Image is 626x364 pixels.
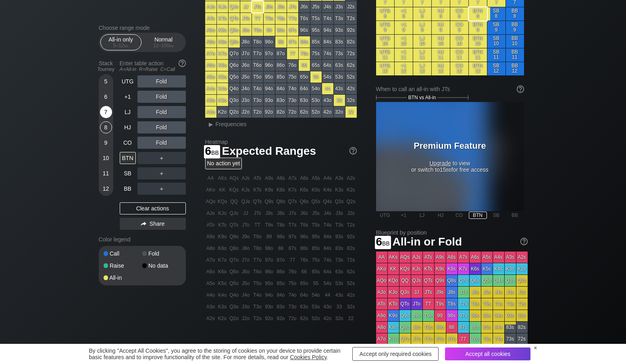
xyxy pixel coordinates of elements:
div: T3o [252,95,263,106]
div: +1 9 [395,21,413,34]
div: SB 10 [487,35,505,48]
div: +1 11 [395,48,413,62]
div: 82s [345,36,357,48]
div: Stack [96,57,116,75]
div: K5s [310,184,322,196]
div: T4o [252,83,263,94]
div: 53o [310,95,322,106]
div: 11 [100,167,112,179]
div: CO 9 [450,21,468,34]
span: BTN vs All-in [408,95,436,100]
div: T2s [345,13,357,24]
div: × [534,345,537,351]
div: 86o [275,60,287,71]
div: HJ 11 [432,48,450,62]
div: SB 11 [487,48,505,62]
div: T5s [310,13,322,24]
a: Cookies Policy [290,354,327,360]
div: 92o [264,106,275,118]
div: QTo [229,13,240,24]
div: 98s [275,25,287,36]
div: K7s [287,184,298,196]
div: ＋ [137,152,186,164]
div: 96o [264,60,275,71]
div: Fold [142,251,181,256]
div: T8o [252,36,263,48]
div: 83o [275,95,287,106]
div: K4s [322,184,333,196]
div: J3o [240,95,252,106]
div: 76s [299,48,310,59]
div: Fold [137,91,186,103]
div: Fold [137,106,186,118]
div: A8o [205,36,216,48]
div: AJo [205,208,216,219]
div: LJ 10 [413,35,431,48]
div: A6o [205,60,216,71]
div: JTs [252,1,263,12]
div: 94o [264,83,275,94]
div: 92s [345,25,357,36]
div: 99 [264,25,275,36]
div: 76o [287,60,298,71]
div: 93o [264,95,275,106]
div: When to call an all-in with JTs [376,86,524,92]
div: JJ [240,208,252,219]
div: AA [205,173,216,184]
div: +1 [120,91,136,103]
div: 6 [100,91,112,103]
div: 10 [100,152,112,164]
div: Accept all cookies [445,347,530,360]
div: J6s [299,1,310,12]
div: J8o [240,36,252,48]
div: J2s [345,1,357,12]
div: CO 10 [450,35,468,48]
div: HJ 8 [432,7,450,21]
div: Fold [137,121,186,133]
div: J4o [240,83,252,94]
div: 12 [100,183,112,195]
div: 72s [345,48,357,59]
div: KJo [217,1,228,12]
div: HJ 9 [432,21,450,34]
div: 74s [322,48,333,59]
div: LJ 9 [413,21,431,34]
img: share.864f2f62.svg [141,222,146,226]
div: J3s [334,1,345,12]
div: Q4o [229,83,240,94]
div: Q3s [334,196,345,207]
div: ＋ [137,183,186,195]
div: 72o [287,106,298,118]
div: Fold [137,137,186,149]
div: 9 [100,137,112,149]
div: T5o [252,71,263,83]
div: J7s [287,208,298,219]
div: SB 12 [487,62,505,75]
div: T9o [252,25,263,36]
div: T7s [287,13,298,24]
div: K3o [217,95,228,106]
div: 77 [287,48,298,59]
div: BB 11 [506,48,524,62]
div: ▸ [206,119,216,129]
img: help.32db89a4.svg [178,59,187,68]
div: QTs [252,196,263,207]
div: 43o [322,95,333,106]
div: 94s [322,25,333,36]
div: 52s [345,71,357,83]
div: K5o [217,71,228,83]
div: CO 8 [450,7,468,21]
div: LJ [120,106,136,118]
div: 43s [334,83,345,94]
div: 5 [100,75,112,87]
div: BTN 12 [469,62,487,75]
div: 86s [299,36,310,48]
div: AQo [205,196,216,207]
div: A=All-in R=Raise C=Call [120,67,186,72]
div: UTG 11 [376,48,394,62]
h1: Expected Ranges [205,144,357,158]
div: J9s [264,1,275,12]
div: JTs [252,208,263,219]
div: LJ 11 [413,48,431,62]
div: Q6o [229,60,240,71]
